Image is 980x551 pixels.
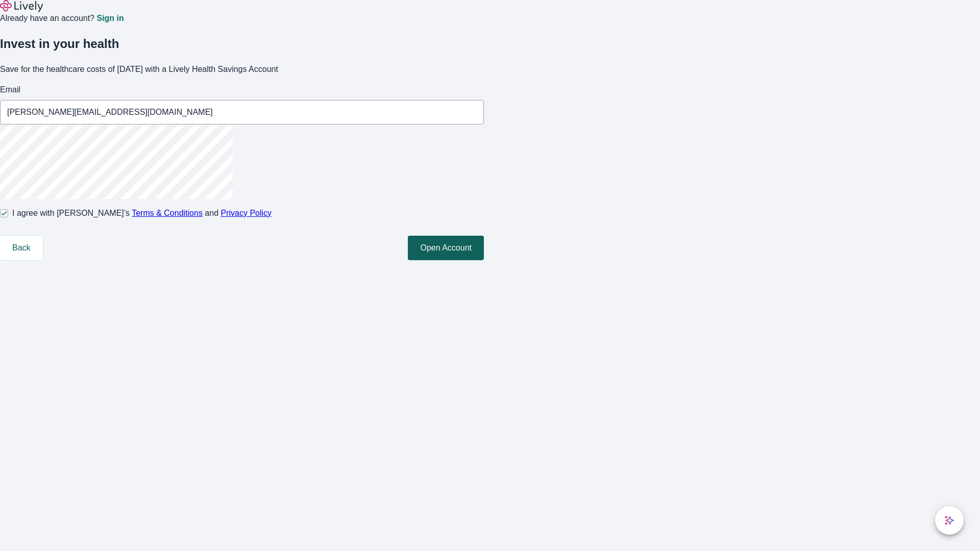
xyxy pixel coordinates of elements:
[12,207,272,219] span: I agree with [PERSON_NAME]’s and
[132,209,203,217] a: Terms & Conditions
[935,506,964,535] button: chat
[408,236,484,260] button: Open Account
[944,515,954,525] svg: Lively AI Assistant
[221,209,272,217] a: Privacy Policy
[96,14,124,22] a: Sign in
